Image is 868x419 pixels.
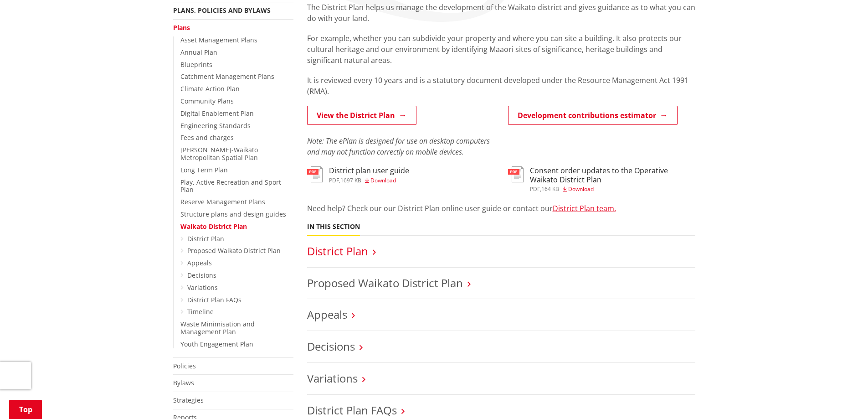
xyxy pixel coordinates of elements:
p: Need help? Check our our District Plan online user guide or contact our [307,203,695,214]
span: 164 KB [541,185,559,193]
a: Blueprints [180,60,212,69]
a: Community Plans [180,97,234,105]
a: Asset Management Plans [180,36,257,44]
a: Digital Enablement Plan [180,109,254,118]
a: Consent order updates to the Operative Waikato District Plan pdf,164 KB Download [508,166,695,191]
a: Climate Action Plan [180,84,240,93]
a: Proposed Waikato District Plan [307,275,463,290]
a: Waikato District Plan [180,222,247,231]
a: Reserve Management Plans [180,197,265,206]
img: document-pdf.svg [307,166,323,182]
p: For example, whether you can subdivide your property and where you can site a building. It also p... [307,33,695,66]
a: Strategies [173,396,204,404]
span: Download [568,185,594,193]
a: Catchment Management Plans [180,72,274,81]
a: Development contributions estimator [508,106,678,125]
a: Bylaws [173,378,194,387]
a: Long Term Plan [180,166,228,174]
p: The District Plan helps us manage the development of the Waikato district and gives guidance as t... [307,2,695,24]
a: District Plan [187,234,224,243]
a: Appeals [187,259,212,267]
span: Download [370,176,396,184]
a: Appeals [307,307,347,322]
a: View the District Plan [307,106,416,125]
a: Decisions [307,339,355,354]
a: [PERSON_NAME]-Waikato Metropolitan Spatial Plan [180,145,258,162]
p: It is reviewed every 10 years and is a statutory document developed under the Resource Management... [307,75,695,97]
a: Policies [173,362,196,370]
a: District Plan FAQs [187,295,241,304]
a: Play, Active Recreation and Sport Plan [180,178,281,194]
span: pdf [530,185,540,193]
a: Variations [307,371,358,386]
a: Top [9,400,42,419]
a: Plans, policies and bylaws [173,6,271,15]
img: document-pdf.svg [508,166,524,182]
a: District Plan FAQs [307,403,397,418]
em: Note: The ePlan is designed for use on desktop computers and may not function correctly on mobile... [307,136,490,157]
a: Youth Engagement Plan [180,340,253,348]
a: Timeline [187,307,214,316]
h3: Consent order updates to the Operative Waikato District Plan [530,166,695,184]
a: Proposed Waikato District Plan [187,246,281,255]
h5: In this section [307,223,360,231]
a: District plan user guide pdf,1697 KB Download [307,166,409,183]
a: Decisions [187,271,216,279]
a: District Plan [307,243,368,259]
a: Variations [187,283,218,292]
a: Structure plans and design guides [180,210,286,218]
div: , [530,186,695,192]
a: Annual Plan [180,48,217,57]
span: pdf [329,176,339,184]
iframe: Messenger Launcher [826,381,859,414]
h3: District plan user guide [329,166,409,175]
a: Waste Minimisation and Management Plan [180,320,255,336]
span: 1697 KB [340,176,361,184]
a: Plans [173,23,190,32]
div: , [329,178,409,183]
a: Fees and charges [180,133,234,142]
a: Engineering Standards [180,121,251,130]
a: District Plan team. [553,203,616,213]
